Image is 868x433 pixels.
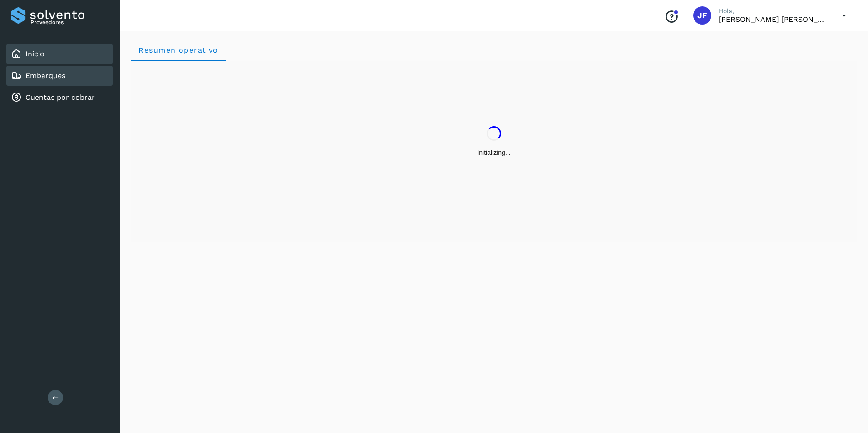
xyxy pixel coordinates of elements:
[719,7,828,15] p: Hola,
[25,71,65,80] a: Embarques
[30,19,109,25] p: Proveedores
[719,15,828,24] p: JOSE FUENTES HERNANDEZ
[25,49,44,58] a: Inicio
[6,66,113,86] div: Embarques
[6,44,113,64] div: Inicio
[25,93,95,102] a: Cuentas por cobrar
[138,46,218,54] span: Resumen operativo
[6,88,113,108] div: Cuentas por cobrar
